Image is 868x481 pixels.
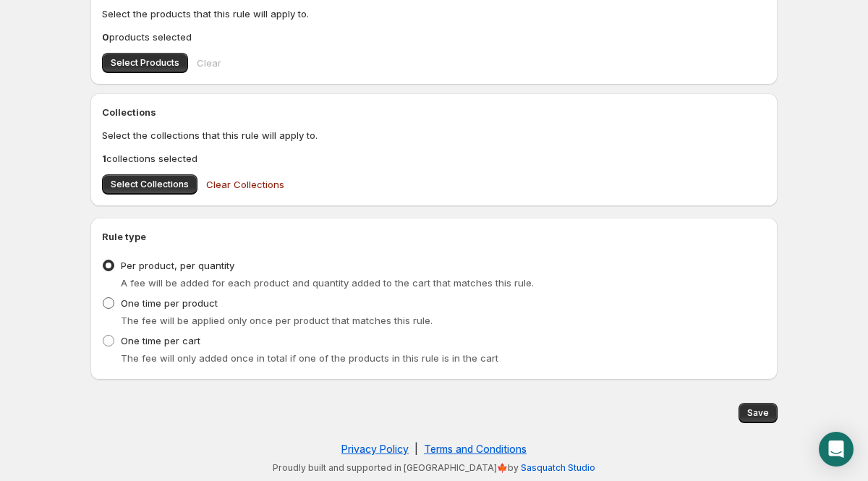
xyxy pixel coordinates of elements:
span: Save [747,407,769,419]
a: Privacy Policy [341,443,409,455]
div: Open Intercom Messenger [819,432,854,467]
h2: Rule type [102,229,766,244]
span: Clear Collections [206,177,284,192]
button: Save [739,403,778,423]
button: Clear Collections [197,170,293,199]
span: A fee will be added for each product and quantity added to the cart that matches this rule. [121,277,534,289]
span: Select Collections [111,179,189,190]
a: Terms and Conditions [424,443,527,455]
a: Sasquatch Studio [521,462,595,473]
p: Proudly built and supported in [GEOGRAPHIC_DATA]🍁by [98,462,770,474]
b: 0 [102,31,109,43]
p: Select the collections that this rule will apply to. [102,128,766,142]
button: Select Products [102,53,188,73]
span: One time per cart [121,335,200,346]
span: | [414,443,418,455]
span: One time per product [121,297,218,309]
p: products selected [102,30,766,44]
p: collections selected [102,151,766,166]
span: Per product, per quantity [121,260,234,271]
span: Select Products [111,57,179,69]
b: 1 [102,153,106,164]
button: Select Collections [102,174,197,195]
span: The fee will be applied only once per product that matches this rule. [121,315,433,326]
span: The fee will only added once in total if one of the products in this rule is in the cart [121,352,498,364]
p: Select the products that this rule will apply to. [102,7,766,21]
h2: Collections [102,105,766,119]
